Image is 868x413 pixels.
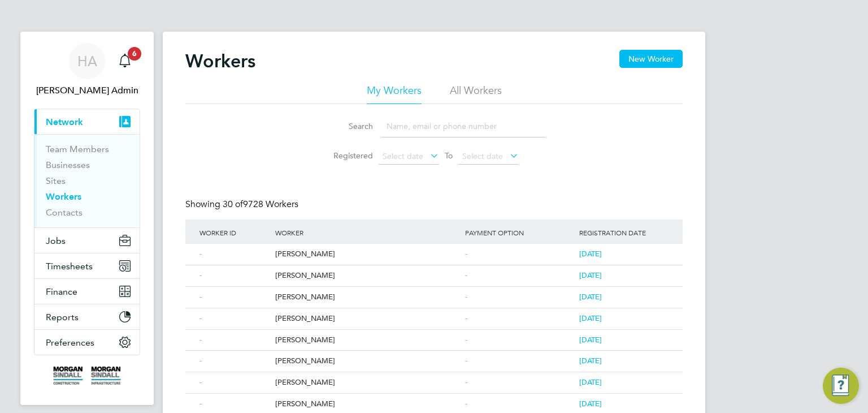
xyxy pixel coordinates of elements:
[322,150,373,161] label: Registered
[272,351,462,372] div: [PERSON_NAME]
[34,109,140,134] button: Network
[128,47,141,61] span: 6
[34,367,140,385] a: Go to home page
[197,351,272,372] div: -
[197,287,272,308] div: -
[381,115,546,137] input: Name, email or phone number
[272,244,462,265] div: [PERSON_NAME]
[197,350,671,360] a: -[PERSON_NAME]-[DATE]
[272,220,462,246] div: Worker
[20,32,154,405] nav: Main navigation
[197,330,272,351] div: -
[197,265,272,286] div: -
[450,84,502,104] li: All Workers
[197,220,272,246] div: Worker ID
[579,399,602,408] span: [DATE]
[462,265,576,286] div: -
[46,117,83,127] span: Network
[197,308,671,317] a: -[PERSON_NAME]-[DATE]
[272,372,462,393] div: [PERSON_NAME]
[114,43,136,79] a: 6
[579,292,602,302] span: [DATE]
[34,84,140,97] span: Hays Admin
[197,286,671,296] a: -[PERSON_NAME]-[DATE]
[462,220,576,246] div: Payment Option
[53,367,121,385] img: morgansindall-logo-retina.png
[197,243,671,253] a: -[PERSON_NAME]-[DATE]
[462,287,576,308] div: -
[34,43,140,97] a: HA[PERSON_NAME] Admin
[462,308,576,329] div: -
[619,50,683,68] button: New Worker
[46,337,94,348] span: Preferences
[197,393,671,403] a: -[PERSON_NAME]-[DATE]
[462,372,576,393] div: -
[46,160,90,170] a: Businesses
[579,249,602,259] span: [DATE]
[46,191,81,202] a: Workers
[272,330,462,351] div: [PERSON_NAME]
[322,121,373,131] label: Search
[197,308,272,329] div: -
[185,199,301,210] div: Showing
[576,220,671,246] div: Registration Date
[223,199,298,210] span: 9728 Workers
[197,372,272,393] div: -
[462,244,576,265] div: -
[579,356,602,365] span: [DATE]
[46,261,93,272] span: Timesheets
[77,54,97,68] span: HA
[223,199,243,210] span: 30 of
[197,372,671,381] a: -[PERSON_NAME]-[DATE]
[272,308,462,329] div: [PERSON_NAME]
[462,151,503,161] span: Select date
[34,134,140,227] div: Network
[34,304,140,329] button: Reports
[46,144,109,154] a: Team Members
[46,175,66,186] a: Sites
[34,253,140,278] button: Timesheets
[823,368,859,404] button: Engage Resource Center
[579,270,602,280] span: [DATE]
[272,287,462,308] div: [PERSON_NAME]
[197,329,671,339] a: -[PERSON_NAME]-[DATE]
[46,286,77,297] span: Finance
[367,84,422,104] li: My Workers
[383,151,423,161] span: Select date
[46,235,66,246] span: Jobs
[34,279,140,304] button: Finance
[197,244,272,265] div: -
[462,351,576,372] div: -
[579,377,602,387] span: [DATE]
[34,330,140,355] button: Preferences
[46,312,79,322] span: Reports
[441,148,456,163] span: To
[34,228,140,253] button: Jobs
[579,313,602,323] span: [DATE]
[272,265,462,286] div: [PERSON_NAME]
[197,265,671,274] a: -[PERSON_NAME]-[DATE]
[579,335,602,345] span: [DATE]
[185,50,255,72] h2: Workers
[462,330,576,351] div: -
[46,207,83,218] a: Contacts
